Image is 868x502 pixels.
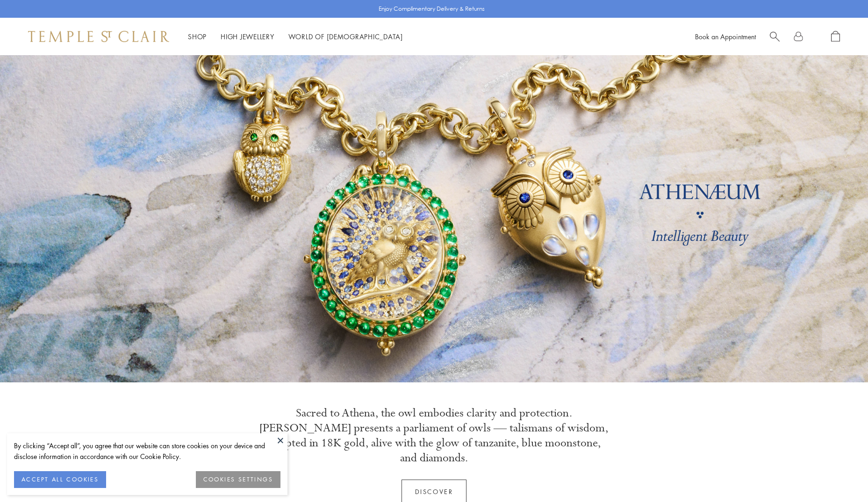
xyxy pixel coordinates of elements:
[379,4,485,14] p: Enjoy Complimentary Delivery & Returns
[259,406,610,466] p: Sacred to Athena, the owl embodies clarity and protection. [PERSON_NAME] presents a parliament of...
[831,31,840,43] a: Open Shopping Bag
[188,31,403,43] nav: Main navigation
[14,440,280,462] div: By clicking “Accept all”, you agree that our website can store cookies on your device and disclos...
[196,471,280,488] button: COOKIES SETTINGS
[288,32,403,41] a: World of [DEMOGRAPHIC_DATA]World of [DEMOGRAPHIC_DATA]
[14,471,106,488] button: ACCEPT ALL COOKIES
[695,32,756,41] a: Book an Appointment
[28,31,169,42] img: Temple St. Clair
[770,31,780,43] a: Search
[188,32,207,41] a: ShopShop
[221,32,274,41] a: High JewelleryHigh Jewellery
